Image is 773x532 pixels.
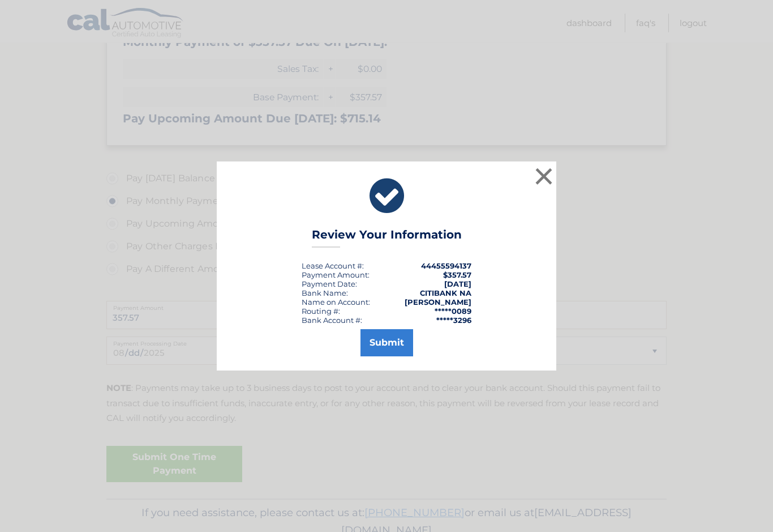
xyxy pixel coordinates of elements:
[302,270,370,279] div: Payment Amount:
[421,261,471,270] strong: 44455594137
[420,288,471,297] strong: CITIBANK NA
[312,228,462,248] h3: Review Your Information
[405,297,471,307] strong: [PERSON_NAME]
[302,316,362,325] div: Bank Account #:
[360,329,413,356] button: Submit
[302,307,340,316] div: Routing #:
[444,279,471,288] span: [DATE]
[302,279,355,288] span: Payment Date
[302,261,364,270] div: Lease Account #:
[302,288,348,297] div: Bank Name:
[443,270,471,279] span: $357.57
[302,279,357,288] div: :
[532,165,555,188] button: ×
[302,297,370,307] div: Name on Account:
